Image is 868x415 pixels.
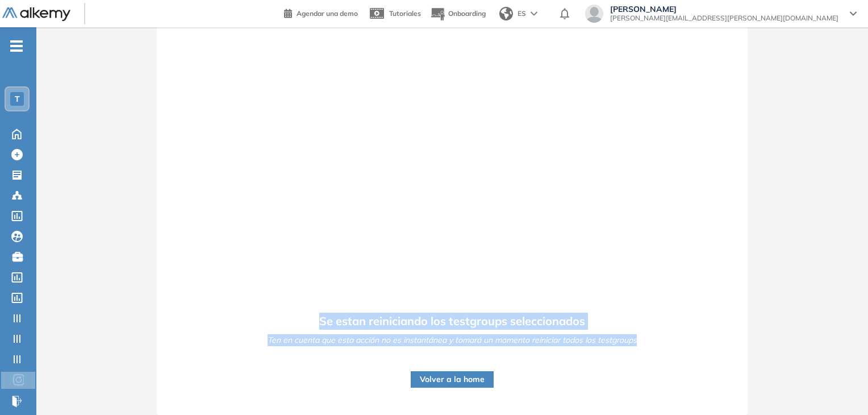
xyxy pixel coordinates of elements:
[499,7,513,20] img: world
[430,2,486,26] button: Onboarding
[518,9,526,19] span: ES
[284,6,358,19] a: Agendar una demo
[610,14,838,23] span: [PERSON_NAME][EMAIL_ADDRESS][PERSON_NAME][DOMAIN_NAME]
[610,5,838,14] span: [PERSON_NAME]
[2,7,70,22] img: Logo
[15,94,20,103] span: T
[811,360,868,415] iframe: Chat Widget
[297,9,358,18] span: Agendar una demo
[389,9,421,18] span: Tutoriales
[268,334,637,346] span: Ten en cuenta que esta acción no es instantánea y tomará un momento reiniciar todos los testgroups
[411,371,494,388] button: Volver a la home
[319,313,585,330] span: Se estan reiniciando los testgroups seleccionados
[10,45,23,47] i: -
[531,11,537,16] img: arrow
[448,9,486,18] span: Onboarding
